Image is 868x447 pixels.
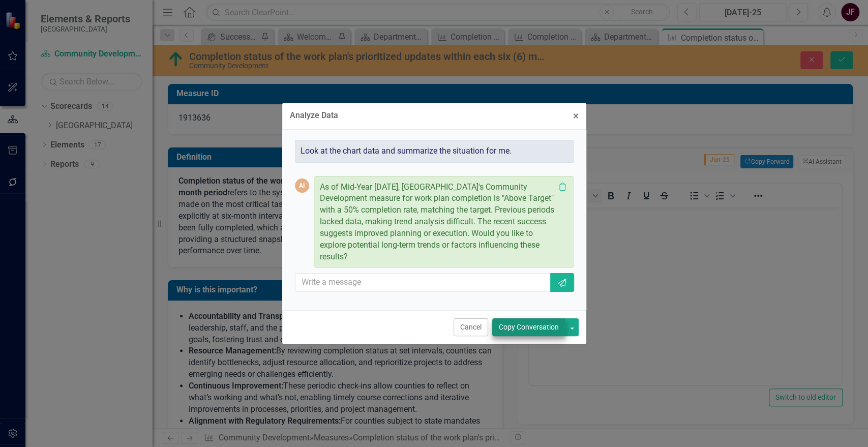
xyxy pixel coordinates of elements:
div: Look at the chart data and summarize the situation for me. [295,140,574,163]
button: Copy Conversation [492,318,565,336]
div: AI [295,178,309,193]
button: Cancel [454,318,488,336]
span: × [573,110,579,122]
p: As of Mid-Year [DATE], [GEOGRAPHIC_DATA]'s Community Development measure for work plan completion... [320,182,555,263]
div: Analyze Data [290,111,338,120]
input: Write a message [295,273,552,292]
